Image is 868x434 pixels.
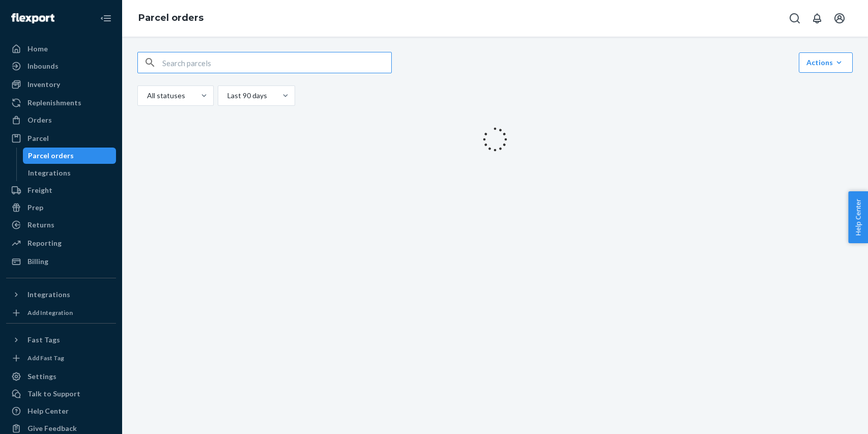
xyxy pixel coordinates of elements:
[6,332,116,348] button: Fast Tags
[848,191,868,243] button: Help Center
[27,423,77,433] div: Give Feedback
[27,335,60,345] div: Fast Tags
[6,368,116,385] a: Settings
[162,52,391,73] input: Search parcels
[23,148,117,164] a: Parcel orders
[6,286,116,303] button: Integrations
[27,79,60,90] div: Inventory
[27,256,48,267] div: Billing
[23,165,117,181] a: Integrations
[27,44,48,54] div: Home
[27,238,62,248] div: Reporting
[6,253,116,270] a: Billing
[6,199,116,216] a: Prep
[27,98,81,108] div: Replenishments
[6,352,116,364] a: Add Fast Tag
[799,52,853,73] button: Actions
[226,91,227,101] input: Last 90 days
[6,41,116,57] a: Home
[27,406,69,416] div: Help Center
[27,308,73,317] div: Add Integration
[6,386,116,402] button: Talk to Support
[27,61,59,71] div: Inbounds
[6,112,116,128] a: Orders
[27,185,52,195] div: Freight
[138,12,204,23] a: Parcel orders
[6,217,116,233] a: Returns
[130,4,212,33] ol: breadcrumbs
[28,151,74,161] div: Parcel orders
[6,403,116,419] a: Help Center
[27,202,43,213] div: Prep
[6,307,116,319] a: Add Integration
[27,389,80,399] div: Talk to Support
[96,8,116,28] button: Close Navigation
[11,13,54,23] img: Flexport logo
[146,91,147,101] input: All statuses
[6,58,116,74] a: Inbounds
[28,168,71,178] div: Integrations
[6,182,116,198] a: Freight
[6,76,116,93] a: Inventory
[806,57,845,68] div: Actions
[6,95,116,111] a: Replenishments
[27,371,56,382] div: Settings
[27,290,70,300] div: Integrations
[27,133,49,143] div: Parcel
[27,115,52,125] div: Orders
[785,8,805,28] button: Open Search Box
[6,235,116,251] a: Reporting
[27,220,54,230] div: Returns
[27,354,64,362] div: Add Fast Tag
[6,130,116,147] a: Parcel
[829,8,850,28] button: Open account menu
[807,8,827,28] button: Open notifications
